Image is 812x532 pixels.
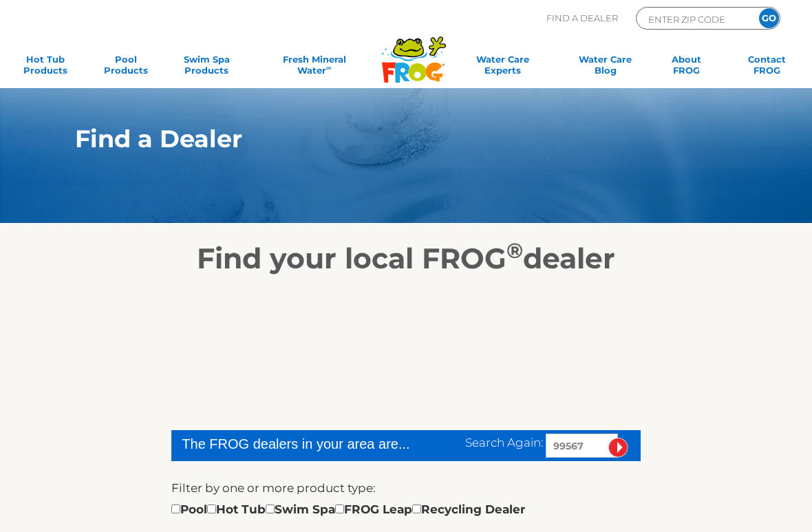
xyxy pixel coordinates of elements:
[171,479,376,497] label: Filter by one or more product type:
[94,54,157,81] a: PoolProducts
[736,54,798,81] a: ContactFROG
[14,54,76,81] a: Hot TubProducts
[326,64,331,72] sup: ∞
[75,125,687,153] h1: Find a Dealer
[256,54,373,81] a: Fresh MineralWater∞
[759,8,779,28] input: GO
[54,241,758,275] h2: Find your local FROG dealer
[608,438,628,458] input: Submit
[655,54,718,81] a: AboutFROG
[449,54,556,81] a: Water CareExperts
[647,11,740,27] input: Zip Code Form
[175,54,238,81] a: Swim SpaProducts
[171,500,525,518] div: Pool Hot Tub Swim Spa FROG Leap Recycling Dealer
[546,7,618,30] p: Find A Dealer
[574,54,637,81] a: Water CareBlog
[182,434,411,454] div: The FROG dealers in your area are...
[506,237,523,264] sup: ®
[465,436,543,449] span: Search Again:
